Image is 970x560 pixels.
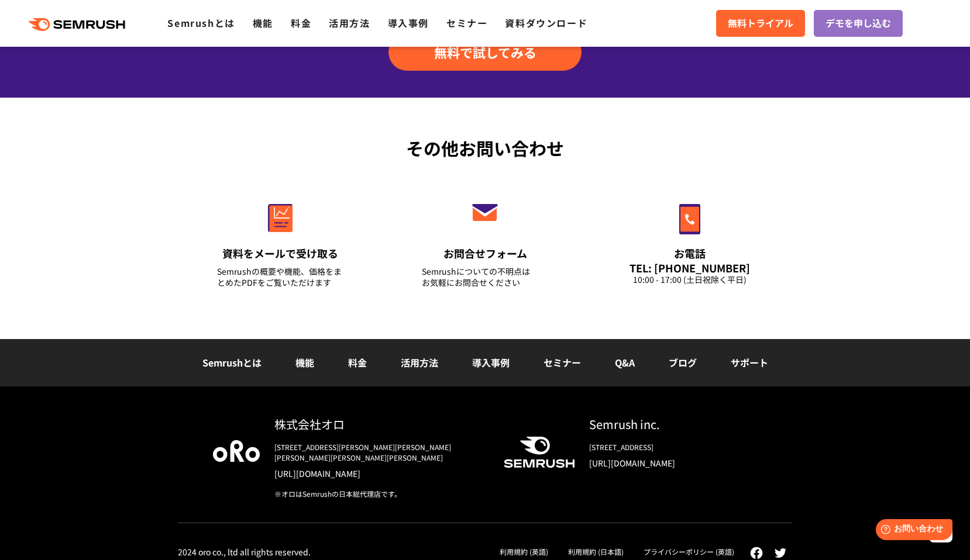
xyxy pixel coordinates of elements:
a: [URL][DOMAIN_NAME] [274,468,485,479]
div: 10:00 - 17:00 (土日祝除く平日) [627,274,753,285]
a: デモを申し込む [814,10,903,37]
div: [STREET_ADDRESS][PERSON_NAME][PERSON_NAME][PERSON_NAME][PERSON_NAME][PERSON_NAME] [274,442,485,463]
span: デモを申し込む [825,16,891,31]
a: 機能 [295,355,314,369]
a: 導入事例 [472,355,510,369]
a: Semrushとは [167,16,235,30]
div: お電話 [627,246,753,261]
div: Semrushについての不明点は お気軽にお問合せください [422,266,548,288]
div: 株式会社オロ [274,416,485,433]
a: セミナー [544,355,581,369]
a: 利用規約 (英語) [500,547,548,556]
a: 活用方法 [401,355,438,369]
img: twitter [775,548,786,558]
div: お問合せフォーム [422,246,548,261]
div: Semrushの概要や機能、価格をまとめたPDFをご覧いただけます [217,266,343,288]
a: 機能 [253,16,273,30]
div: [STREET_ADDRESS] [589,442,757,452]
img: oro company [213,440,260,461]
a: プライバシーポリシー (英語) [644,547,734,556]
img: facebook [750,547,763,559]
div: Semrush inc. [589,416,757,433]
a: セミナー [446,16,487,30]
iframe: Help widget launcher [866,514,957,547]
a: 導入事例 [388,16,429,30]
a: 資料をメールで受け取る Semrushの概要や機能、価格をまとめたPDFをご覧いただけます [192,179,368,303]
a: 活用方法 [329,16,370,30]
a: [URL][DOMAIN_NAME] [589,457,757,469]
a: 料金 [348,355,367,369]
span: 無料で試してみる [434,43,536,61]
div: ※オロはSemrushの日本総代理店です。 [274,489,485,499]
div: その他お問い合わせ [178,135,792,161]
a: お問合せフォーム Semrushについての不明点はお気軽にお問合せください [397,179,573,303]
div: TEL: [PHONE_NUMBER] [627,261,753,274]
a: 料金 [291,16,311,30]
a: Semrushとは [202,355,262,369]
a: Q&A [615,355,635,369]
span: 無料トライアル [728,16,793,31]
a: サポート [731,355,768,369]
a: 利用規約 (日本語) [568,547,624,556]
div: 2024 oro co., ltd all rights reserved. [178,547,311,557]
div: 資料をメールで受け取る [217,246,343,261]
a: 資料ダウンロード [505,16,587,30]
a: ブログ [669,355,697,369]
a: 無料で試してみる [388,33,582,71]
a: 無料トライアル [716,10,805,37]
